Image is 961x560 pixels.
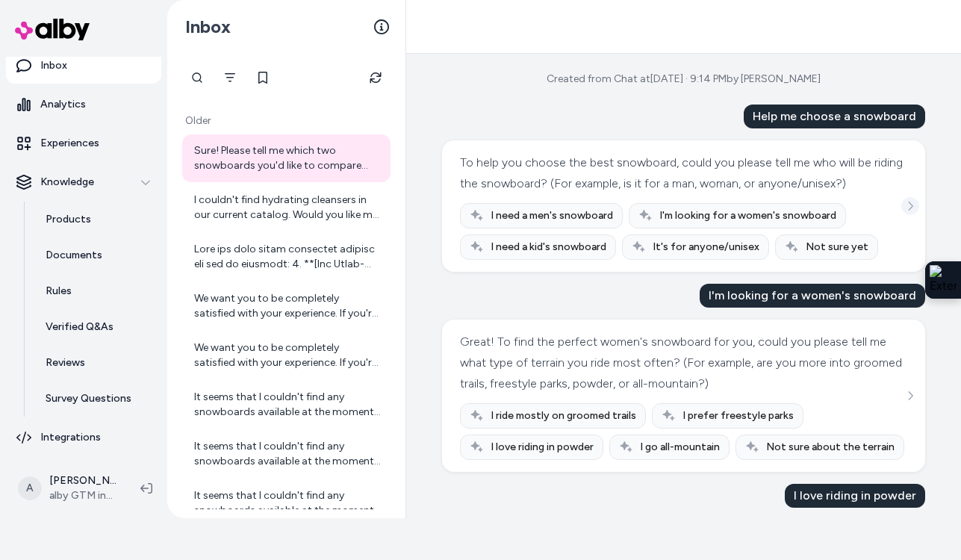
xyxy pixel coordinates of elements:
a: Documents [31,237,161,273]
div: I love riding in powder [785,484,925,508]
img: Extension Icon [930,265,957,295]
a: Integrations [6,420,161,455]
a: Analytics [6,87,161,122]
button: See more [901,197,919,215]
p: Analytics [40,97,86,112]
a: Sure! Please tell me which two snowboards you'd like to compare from the list I provided, or if y... [182,134,391,182]
a: Reviews [31,345,161,381]
div: Sure! Please tell me which two snowboards you'd like to compare from the list I provided, or if y... [194,143,382,173]
a: Experiences [6,125,161,161]
a: Lore ips dolo sitam consectet adipisc eli sed do eiusmodt: 4. **[Inc Utlab-etdolore Magnaaliq](en... [182,233,391,281]
h2: Inbox [185,16,231,38]
a: Verified Q&As [31,309,161,345]
a: Inbox [6,48,161,84]
div: I couldn't find hydrating cleansers in our current catalog. Would you like me to help you find ot... [194,193,382,223]
span: I need a kid's snowboard [491,240,606,255]
a: We want you to be completely satisfied with your experience. If you're not happy with your purcha... [182,282,391,330]
button: Knowledge [6,164,161,200]
span: I love riding in powder [491,440,594,455]
div: Help me choose a snowboard [744,105,925,128]
p: Verified Q&As [46,320,113,335]
span: I need a men's snowboard [491,208,613,223]
span: I'm looking for a women's snowboard [659,208,836,223]
p: Documents [46,248,102,263]
span: A [18,476,42,500]
span: I go all-mountain [640,440,720,455]
button: See more [901,387,919,405]
p: Knowledge [40,175,94,190]
button: Refresh [361,63,391,93]
div: It seems that I couldn't find any snowboards available at the moment. If you have specific prefer... [194,390,382,420]
p: Survey Questions [46,391,131,406]
a: Survey Questions [31,381,161,417]
div: To help you choose the best snowboard, could you please tell me who will be riding the snowboard?... [460,152,907,194]
button: Filter [215,63,245,93]
span: Not sure yet [806,240,868,255]
a: It seems that I couldn't find any snowboards available at the moment. If you have specific prefer... [182,381,391,429]
a: It seems that I couldn't find any snowboards available at the moment. However, I can help you wit... [182,430,391,478]
a: Products [31,202,161,237]
span: Not sure about the terrain [766,440,895,455]
span: alby GTM internal [49,488,116,503]
div: Great! To find the perfect women's snowboard for you, could you please tell me what type of terra... [460,332,907,394]
p: Reviews [46,355,85,370]
img: alby Logo [15,19,90,40]
p: Products [46,212,91,227]
button: A[PERSON_NAME]alby GTM internal [9,464,128,512]
div: We want you to be completely satisfied with your experience. If you're not happy with your purcha... [194,340,382,370]
div: It seems that I couldn't find any snowboards available at the moment. However, I can help you wit... [194,488,382,518]
p: Inbox [40,58,67,73]
div: Created from Chat at [DATE] · 9:14 PM by [PERSON_NAME] [547,72,821,87]
p: Older [182,113,391,128]
p: Rules [46,284,72,299]
a: Rules [31,273,161,309]
div: We want you to be completely satisfied with your experience. If you're not happy with your purcha... [194,291,382,321]
a: It seems that I couldn't find any snowboards available at the moment. However, I can help you wit... [182,479,391,527]
a: I couldn't find hydrating cleansers in our current catalog. Would you like me to help you find ot... [182,184,391,231]
div: I'm looking for a women's snowboard [700,284,925,308]
p: Experiences [40,136,99,151]
a: We want you to be completely satisfied with your experience. If you're not happy with your purcha... [182,332,391,379]
span: I ride mostly on groomed trails [491,408,636,423]
p: [PERSON_NAME] [49,473,116,488]
p: Integrations [40,430,101,445]
div: Lore ips dolo sitam consectet adipisc eli sed do eiusmodt: 4. **[Inc Utlab-etdolore Magnaaliq](en... [194,242,382,272]
span: I prefer freestyle parks [682,408,794,423]
span: It's for anyone/unisex [653,240,759,255]
div: It seems that I couldn't find any snowboards available at the moment. However, I can help you wit... [194,439,382,469]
